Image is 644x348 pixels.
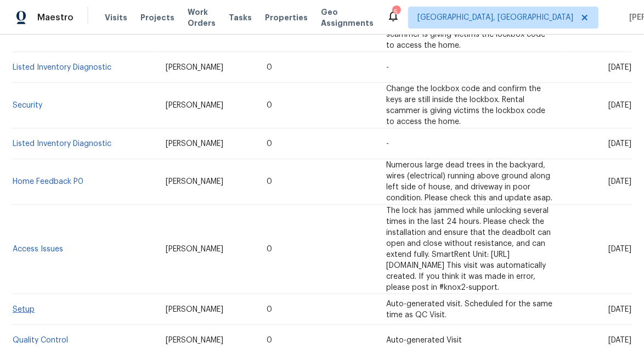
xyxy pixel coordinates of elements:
[166,102,223,109] span: [PERSON_NAME]
[386,336,462,344] span: Auto-generated Visit
[13,306,35,313] a: Setup
[13,64,111,71] a: Listed Inventory Diagnostic
[267,178,272,186] span: 0
[608,245,631,253] span: [DATE]
[386,64,389,71] span: -
[321,7,374,29] span: Geo Assignments
[166,245,223,253] span: [PERSON_NAME]
[608,306,631,313] span: [DATE]
[13,178,83,186] a: Home Feedback P0
[386,161,552,202] span: Numerous large dead trees in the backyard, wires (electrical) running above ground along left sid...
[386,207,551,291] span: The lock has jammed while unlocking several times in the last 24 hours. Please check the installa...
[37,12,74,23] span: Maestro
[417,12,573,23] span: [GEOGRAPHIC_DATA], [GEOGRAPHIC_DATA]
[13,336,68,344] a: Quality Control
[386,300,552,319] span: Auto-generated visit. Scheduled for the same time as QC Visit.
[267,245,272,253] span: 0
[13,245,63,253] a: Access Issues
[267,102,272,109] span: 0
[267,140,272,148] span: 0
[166,140,223,148] span: [PERSON_NAME]
[608,140,631,148] span: [DATE]
[166,178,223,186] span: [PERSON_NAME]
[386,85,545,126] span: Change the lockbox code and confirm the keys are still inside the lockbox. Rental scammer is givi...
[188,7,216,29] span: Work Orders
[166,64,223,71] span: [PERSON_NAME]
[265,12,308,23] span: Properties
[267,336,272,344] span: 0
[166,336,223,344] span: [PERSON_NAME]
[105,12,127,23] span: Visits
[392,7,400,18] div: 5
[166,306,223,313] span: [PERSON_NAME]
[267,64,272,71] span: 0
[229,14,252,21] span: Tasks
[267,306,272,313] span: 0
[140,12,174,23] span: Projects
[13,102,42,109] a: Security
[608,178,631,186] span: [DATE]
[608,336,631,344] span: [DATE]
[386,140,389,148] span: -
[608,102,631,109] span: [DATE]
[13,140,111,148] a: Listed Inventory Diagnostic
[608,64,631,71] span: [DATE]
